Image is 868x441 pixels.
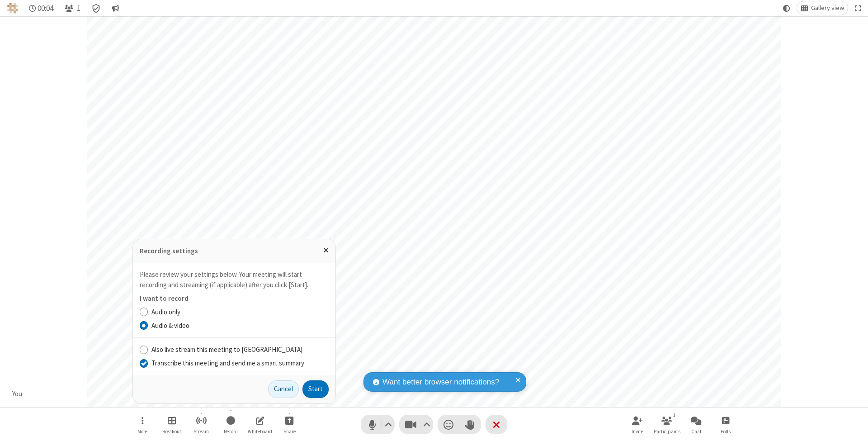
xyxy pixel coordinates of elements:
[25,1,57,15] div: Timer
[283,429,296,434] span: Share
[316,239,335,261] button: Close popover
[151,358,329,369] label: Transcribe this meeting and send me a smart summary
[382,415,395,434] button: Audio settings
[7,3,18,14] img: QA Selenium DO NOT DELETE OR CHANGE
[188,412,215,437] button: Start streaming
[779,1,794,15] button: Using system theme
[140,294,189,303] label: I want to record
[851,1,865,15] button: Fullscreen
[486,415,507,434] button: End or leave meeting
[459,415,481,434] button: Raise hand
[129,412,156,437] button: Open menu
[108,1,123,15] button: Conversation
[248,429,272,434] span: Whiteboard
[140,270,308,289] label: Please review your settings below. Your meeting will start recording and streaming (if applicable...
[797,1,848,15] button: Change layout
[61,1,84,15] button: Open participant list
[140,247,198,255] label: Recording settings
[137,429,147,434] span: More
[88,1,105,15] div: Meeting details Encryption enabled
[77,4,80,13] span: 1
[712,412,739,437] button: Open poll
[624,412,651,437] button: Invite participants (⌘+Shift+I)
[246,412,274,437] button: Open shared whiteboard
[361,415,395,434] button: Mute (⌘+Shift+A)
[811,5,844,12] span: Gallery view
[151,307,329,318] label: Audio only
[276,412,303,437] button: Start sharing
[158,412,185,437] button: Manage Breakout Rooms
[399,415,433,434] button: Stop video (⌘+Shift+V)
[224,429,238,434] span: Record
[302,380,329,398] button: Start
[193,429,209,434] span: Stream
[268,380,299,398] button: Cancel
[632,429,643,434] span: Invite
[38,4,53,13] span: 00:04
[654,429,680,434] span: Participants
[691,429,702,434] span: Chat
[162,429,181,434] span: Breakout
[151,321,329,331] label: Audio & video
[421,415,433,434] button: Video setting
[217,412,244,437] button: Record
[151,345,329,355] label: Also live stream this meeting to [GEOGRAPHIC_DATA]
[653,412,680,437] button: Open participant list
[438,415,459,434] button: Send a reaction
[683,412,710,437] button: Open chat
[670,411,678,419] div: 1
[721,429,731,434] span: Polls
[9,389,26,399] div: You
[382,376,499,388] span: Want better browser notifications?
